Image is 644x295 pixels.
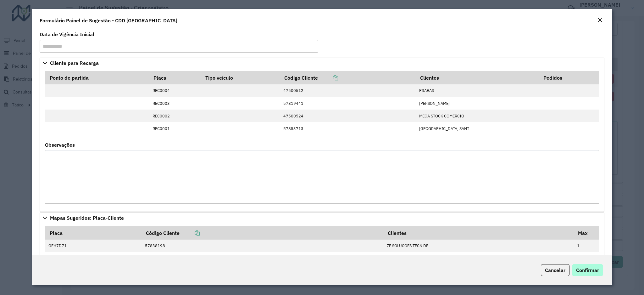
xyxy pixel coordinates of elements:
th: Tipo veículo [201,71,280,84]
th: Código Cliente [142,226,383,239]
a: Copiar [318,75,338,81]
td: 57819441 [280,97,416,110]
th: Clientes [383,226,574,239]
td: 47500512 [280,84,416,97]
td: REC0004 [149,84,201,97]
td: 1 [574,240,599,252]
td: 2 [574,252,599,270]
span: Confirmar [576,267,599,273]
button: Confirmar [572,264,603,276]
span: Cancelar [545,267,565,273]
th: Clientes [416,71,539,84]
a: Cliente para Recarga [40,58,604,68]
th: Pedidos [539,71,599,84]
td: 57838198 [142,240,383,252]
button: Cancelar [541,264,569,276]
button: Close [596,16,604,25]
a: Copiar [180,230,200,236]
span: Cliente para Recarga [50,60,99,65]
td: ZE SOLUCOES TECN DE [383,240,574,252]
td: REC0002 [149,110,201,122]
th: Max [574,226,599,239]
td: GFH7D71 [45,240,142,252]
a: Mapas Sugeridos: Placa-Cliente [40,213,604,223]
em: Fechar [597,18,602,23]
span: Mapas Sugeridos: Placa-Cliente [50,215,124,220]
td: REC0003 [149,97,201,110]
td: MEGA STOCK COMERCIO [416,110,539,122]
td: 57849620 57849622 [142,252,383,270]
th: Placa [45,226,142,239]
td: [PERSON_NAME] Sup. 5 [PERSON_NAME] Sup. 7 [383,252,574,270]
th: Placa [149,71,201,84]
label: Observações [45,141,75,149]
td: 47500524 [280,110,416,122]
td: PRABAR [416,84,539,97]
td: REC0001 [149,122,201,135]
td: [PERSON_NAME] [416,97,539,110]
th: Ponto de partida [45,71,149,84]
div: Cliente para Recarga [40,68,604,212]
td: 57853713 [280,122,416,135]
h4: Formulário Painel de Sugestão - CDD [GEOGRAPHIC_DATA] [40,17,177,24]
label: Data de Vigência Inicial [40,31,94,38]
td: [GEOGRAPHIC_DATA] SANT [416,122,539,135]
td: FXU9E48 [45,252,142,270]
th: Código Cliente [280,71,416,84]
